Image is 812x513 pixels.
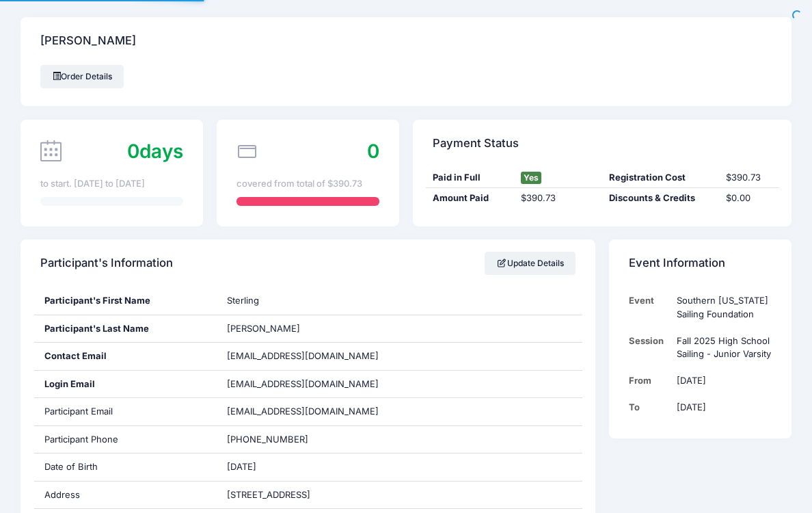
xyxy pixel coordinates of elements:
div: Contact Email [34,343,217,370]
td: Fall 2025 High School Sailing - Junior Varsity [671,328,772,368]
div: Participant Phone [34,426,217,453]
div: Discounts & Credits [602,192,720,205]
span: [PHONE_NUMBER] [227,434,308,445]
div: Amount Paid [426,192,514,205]
div: Paid in Full [426,171,514,185]
span: Sterling [227,295,259,306]
td: Southern [US_STATE] Sailing Foundation [671,287,772,328]
td: [DATE] [671,367,772,394]
span: [EMAIL_ADDRESS][DOMAIN_NAME] [227,406,379,417]
span: 0 [127,140,139,163]
h4: Participant's Information [40,244,173,283]
div: Login Email [34,371,217,398]
div: covered from total of $390.73 [236,177,379,191]
td: Session [629,328,671,368]
span: [PERSON_NAME] [227,323,300,334]
a: Update Details [485,252,576,275]
h4: Payment Status [433,124,519,163]
div: $390.73 [514,192,602,205]
h4: [PERSON_NAME] [40,22,136,61]
div: to start. [DATE] to [DATE] [40,177,183,191]
div: Registration Cost [602,171,720,185]
td: From [629,367,671,394]
span: Yes [521,172,541,184]
h4: Event Information [629,244,725,283]
td: [DATE] [671,394,772,421]
td: Event [629,287,671,328]
div: $0.00 [720,192,779,205]
td: To [629,394,671,421]
div: Date of Birth [34,453,217,481]
div: Participant's Last Name [34,315,217,343]
div: Participant Email [34,398,217,425]
div: Participant's First Name [34,287,217,315]
a: Order Details [40,65,124,88]
span: [EMAIL_ADDRESS][DOMAIN_NAME] [227,378,398,391]
div: Address [34,482,217,509]
div: $390.73 [720,171,779,185]
span: [DATE] [227,461,256,472]
div: days [127,137,183,166]
span: [EMAIL_ADDRESS][DOMAIN_NAME] [227,350,379,361]
span: 0 [367,140,379,163]
span: [STREET_ADDRESS] [227,489,310,500]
